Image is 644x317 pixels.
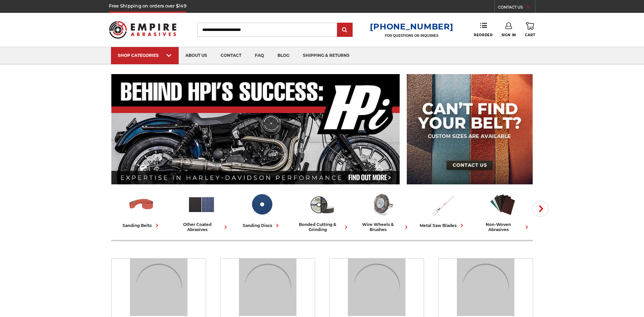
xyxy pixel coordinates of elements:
a: other coated abrasives [174,190,229,232]
div: metal saw blades [420,222,465,229]
div: sanding belts [123,222,160,229]
img: Metal Saw Blades [428,190,457,219]
img: Wire Wheels & Brushes [368,190,396,219]
img: Sanding Discs [348,258,405,316]
a: sanding discs [235,190,289,229]
img: Empire Abrasives [109,17,177,43]
a: shipping & returns [296,47,356,64]
div: sanding discs [243,222,281,229]
img: Bonded Cutting & Grinding [308,190,336,219]
a: CONTACT US [498,3,535,13]
a: non-woven abrasives [475,190,530,232]
a: [PHONE_NUMBER] [370,22,453,31]
img: Other Coated Abrasives [187,190,216,219]
a: sanding belts [114,190,169,229]
div: wire wheels & brushes [355,222,410,232]
img: Sanding Belts [130,258,187,316]
img: Bonded Cutting & Grinding [457,258,514,316]
img: Banner for an interview featuring Horsepower Inc who makes Harley performance upgrades featured o... [111,74,400,184]
a: faq [248,47,271,64]
div: SHOP CATEGORIES [118,53,172,58]
a: metal saw blades [415,190,470,229]
a: bonded cutting & grinding [295,190,350,232]
a: Reorder [474,22,492,37]
p: FOR QUESTIONS OR INQUIRIES [370,33,453,38]
img: Non-woven Abrasives [489,190,517,219]
button: Next [532,201,549,217]
a: Cart [525,22,535,37]
span: Sign In [502,33,516,37]
a: about us [179,47,214,64]
span: Cart [525,33,535,37]
a: contact [214,47,248,64]
input: Submit [338,23,352,37]
a: wire wheels & brushes [355,190,410,232]
span: Reorder [474,33,492,37]
img: Sanding Belts [127,190,155,219]
img: promo banner for custom belts. [407,74,533,184]
div: bonded cutting & grinding [295,222,350,232]
div: non-woven abrasives [475,222,530,232]
div: other coated abrasives [174,222,229,232]
img: Sanding Discs [248,190,276,219]
img: Other Coated Abrasives [239,258,296,316]
a: blog [271,47,296,64]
